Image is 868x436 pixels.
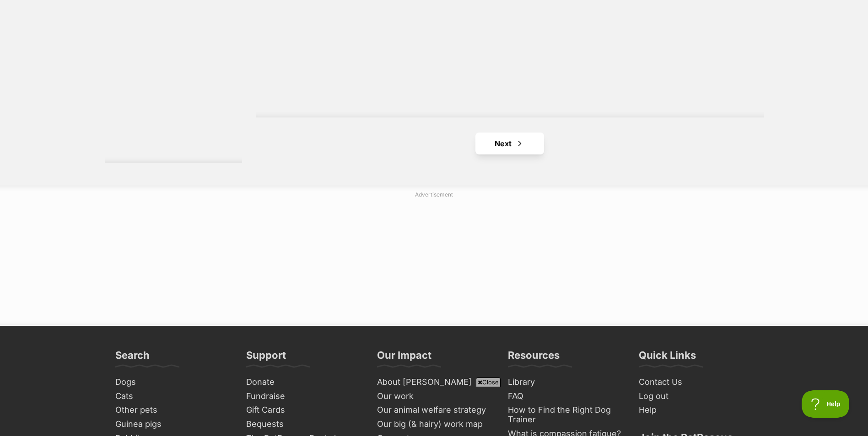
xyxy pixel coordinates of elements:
a: Cats [112,389,233,404]
a: Fundraise [243,389,364,404]
h3: Our Impact [377,349,431,367]
a: Bequests [243,417,364,431]
iframe: Advertisement [212,202,656,317]
a: Log out [635,389,757,404]
a: Gift Cards [243,403,364,417]
span: Close [476,378,501,387]
a: Next page [475,133,544,154]
nav: Pagination [256,133,764,154]
a: Contact Us [635,375,757,389]
h3: Search [115,349,150,367]
a: Other pets [112,403,233,417]
h3: Support [246,349,286,367]
a: Dogs [112,375,233,389]
a: Donate [243,375,364,389]
h3: Resources [508,349,560,367]
a: Library [504,375,626,389]
a: About [PERSON_NAME] [373,375,495,389]
a: Help [635,403,757,417]
a: Guinea pigs [112,417,233,431]
iframe: Help Scout Beacon - Open [802,390,850,418]
iframe: Advertisement [268,390,601,431]
h3: Quick Links [639,349,696,367]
